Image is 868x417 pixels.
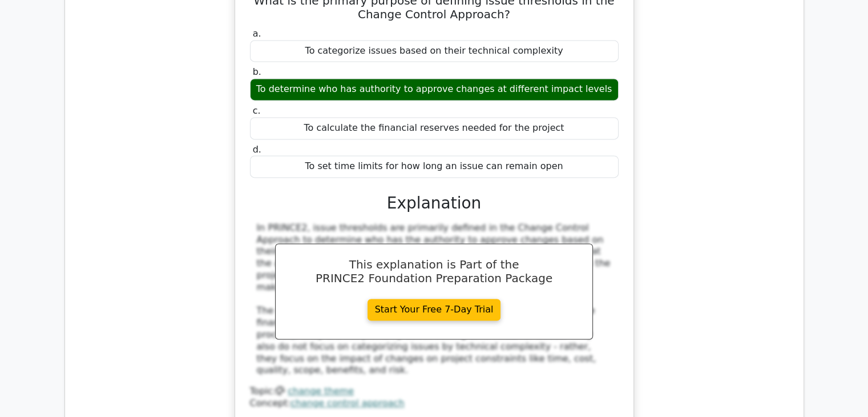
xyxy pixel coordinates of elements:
a: Start Your Free 7-Day Trial [368,299,501,320]
div: To determine who has authority to approve changes at different impact levels [250,78,619,101]
div: In PRINCE2, issue thresholds are primarily defined in the Change Control Approach to determine wh... [257,222,612,376]
h3: Explanation [257,194,612,213]
span: d. [253,144,261,155]
span: b. [253,66,261,77]
a: change theme [288,386,354,396]
div: To calculate the financial reserves needed for the project [250,117,619,139]
div: Concept: [250,398,619,410]
div: To categorize issues based on their technical complexity [250,40,619,62]
div: To set time limits for how long an issue can remain open [250,155,619,178]
span: c. [253,105,261,116]
span: a. [253,28,261,39]
a: change control approach [290,398,404,408]
div: Topic: [250,386,619,398]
